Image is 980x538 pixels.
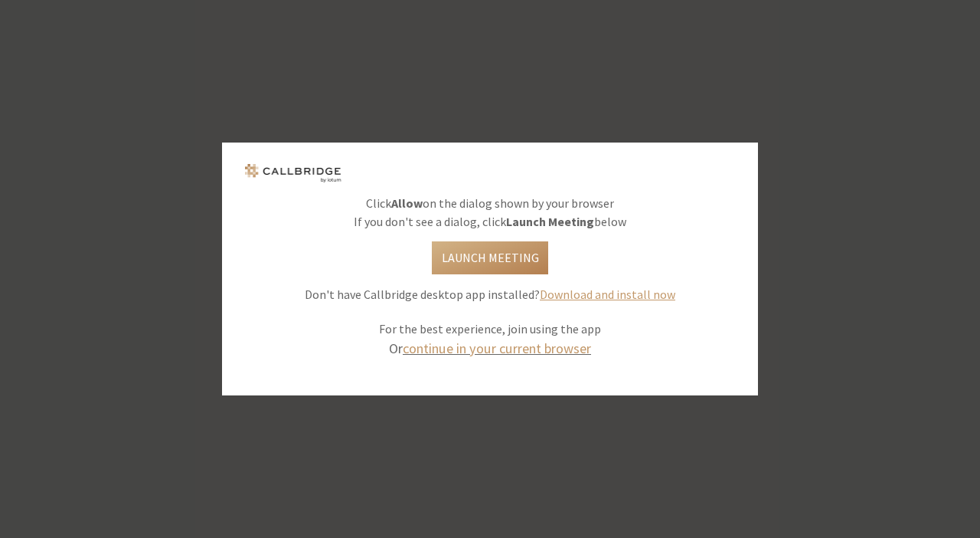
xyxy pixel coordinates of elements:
img: logo.png [243,164,342,182]
p: Click on the dialog shown by your browser If you don't see a dialog, click below [243,194,737,231]
p: Don't have Callbridge desktop app installed? [243,285,737,303]
b: Allow [391,195,423,211]
b: Launch Meeting [506,214,594,229]
button: Launch Meeting [432,241,549,274]
div: Or [296,338,685,359]
div: For the best experience, join using the app [285,320,696,359]
a: Download and install now [540,287,675,302]
a: continue in your current browser [403,340,591,357]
